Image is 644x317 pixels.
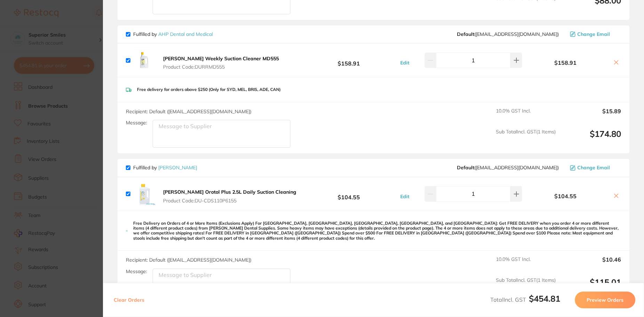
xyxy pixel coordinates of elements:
[158,164,197,171] a: [PERSON_NAME]
[163,55,279,62] b: [PERSON_NAME] Weekly Suction Cleaner MD555
[457,31,559,37] span: orders@ahpdentalmedical.com.au
[112,292,146,308] button: Clear Orders
[568,164,621,171] button: Change Email
[133,165,197,170] p: Fulfilled by
[158,31,213,37] a: AHP Dental and Medical
[30,111,123,152] div: Simply reply to this message and we’ll be in touch to guide you through these next steps. We are ...
[133,183,155,205] img: NDMwaHFjaA
[30,15,123,119] div: Message content
[496,277,556,296] span: Sub Total Incl. GST ( 1 Items)
[577,31,610,37] span: Change Email
[561,108,621,123] output: $15.89
[457,31,474,37] b: Default
[161,189,298,203] button: [PERSON_NAME] Orotol Plus 2.5L Daily Suction Cleaning Product Code:DU-CDS110P6155
[398,60,411,66] button: Edit
[522,193,609,199] b: $104.55
[137,87,281,92] p: Free delivery for orders above $250 (Only for SYD, MEL, BRIS, ADE, CAN)
[30,15,123,70] div: Hi [PERSON_NAME], Starting [DATE], we’re making some updates to our product offerings on the Rest...
[163,64,279,70] span: Product Code: DURRMD555
[496,108,556,123] span: 10.0 % GST Incl.
[30,122,123,129] p: Message from Restocq, sent 1d ago
[561,256,621,272] output: $10.46
[10,10,129,133] div: message notification from Restocq, 1d ago. Hi Rani, Starting 11 August, we’re making some updates...
[457,164,474,171] b: Default
[163,189,296,195] b: [PERSON_NAME] Orotol Plus 2.5L Daily Suction Cleaning
[529,293,560,304] b: $454.81
[496,129,556,148] span: Sub Total Incl. GST ( 1 Items)
[133,221,621,241] p: Free Delivery on Orders of 4 or More Items (Exclusions Apply) For [GEOGRAPHIC_DATA], [GEOGRAPHIC_...
[126,120,147,126] label: Message:
[561,277,621,296] output: $115.01
[161,55,281,70] button: [PERSON_NAME] Weekly Suction Cleaner MD555 Product Code:DURRMD555
[457,165,559,170] span: save@adamdental.com.au
[30,73,123,107] div: We’re committed to ensuring a smooth transition for you! Our team is standing by to help you with...
[568,31,621,37] button: Change Email
[133,49,155,71] img: YzZwNnE1dg
[522,60,609,66] b: $158.91
[126,257,251,263] span: Recipient: Default ( [EMAIL_ADDRESS][DOMAIN_NAME] )
[299,187,398,200] b: $104.55
[126,108,251,115] span: Recipient: Default ( [EMAIL_ADDRESS][DOMAIN_NAME] )
[133,31,213,37] p: Fulfilled by
[496,256,556,272] span: 10.0 % GST Incl.
[398,193,411,200] button: Edit
[575,292,635,308] button: Preview Orders
[163,198,296,203] span: Product Code: DU-CDS110P6155
[126,269,147,275] label: Message:
[16,17,27,28] img: Profile image for Restocq
[577,165,610,170] span: Change Email
[561,129,621,148] output: $174.80
[299,54,398,67] b: $158.91
[490,296,560,303] span: Total Incl. GST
